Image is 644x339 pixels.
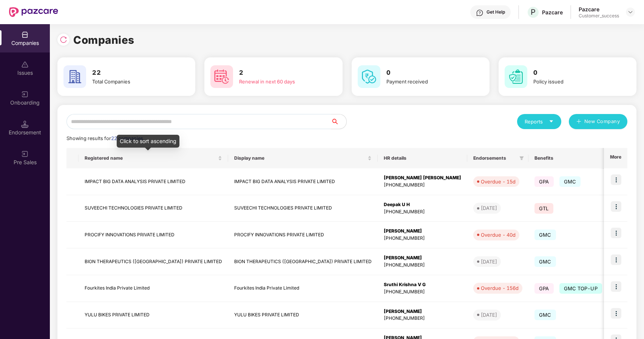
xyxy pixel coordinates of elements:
[534,283,554,294] span: GPA
[331,119,346,125] span: search
[486,9,505,15] div: Get Help
[378,148,467,168] th: HR details
[542,9,563,16] div: Pazcare
[228,248,378,275] td: BION THERAPEUTICS ([GEOGRAPHIC_DATA]) PRIVATE LIMITED
[384,235,461,242] div: [PHONE_NUMBER]
[21,61,29,68] img: svg+xml;base64,PHN2ZyBpZD0iSXNzdWVzX2Rpc2FibGVkIiB4bWxucz0iaHR0cDovL3d3dy53My5vcmcvMjAwMC9zdmciIH...
[21,91,29,98] img: svg+xml;base64,PHN2ZyB3aWR0aD0iMjAiIGhlaWdodD0iMjAiIHZpZXdCb3g9IjAgMCAyMCAyMCIgZmlsbD0ibm9uZSIgeG...
[21,120,29,128] img: svg+xml;base64,PHN2ZyB3aWR0aD0iMTQuNSIgaGVpZ2h0PSIxNC41IiB2aWV3Qm94PSIwIDAgMTYgMTYiIGZpbGw9Im5vbm...
[384,208,461,216] div: [PHONE_NUMBER]
[79,195,228,222] td: SUVEECHI TECHNOLOGIES PRIVATE LIMITED
[604,148,627,168] th: More
[228,302,378,329] td: YULU BIKES PRIVATE LIMITED
[384,262,461,269] div: [PHONE_NUMBER]
[358,65,380,88] img: svg+xml;base64,PHN2ZyB4bWxucz0iaHR0cDovL3d3dy53My5vcmcvMjAwMC9zdmciIHdpZHRoPSI2MCIgaGVpZ2h0PSI2MC...
[239,68,321,78] h3: 2
[228,168,378,195] td: IMPACT BIG DATA ANALYSIS PRIVATE LIMITED
[331,114,347,129] button: search
[384,281,461,288] div: Sruthi Krishna V G
[559,176,581,187] span: GMC
[481,311,497,319] div: [DATE]
[9,7,58,17] img: New Pazcare Logo
[505,65,527,88] img: svg+xml;base64,PHN2ZyB4bWxucz0iaHR0cDovL3d3dy53My5vcmcvMjAwMC9zdmciIHdpZHRoPSI2MCIgaGVpZ2h0PSI2MC...
[210,65,233,88] img: svg+xml;base64,PHN2ZyB4bWxucz0iaHR0cDovL3d3dy53My5vcmcvMjAwMC9zdmciIHdpZHRoPSI2MCIgaGVpZ2h0PSI2MC...
[579,6,619,13] div: Pazcare
[79,222,228,248] td: PROCIFY INNOVATIONS PRIVATE LIMITED
[63,65,86,88] img: svg+xml;base64,PHN2ZyB4bWxucz0iaHR0cDovL3d3dy53My5vcmcvMjAwMC9zdmciIHdpZHRoPSI2MCIgaGVpZ2h0PSI2MC...
[525,118,554,125] div: Reports
[21,150,29,158] img: svg+xml;base64,PHN2ZyB3aWR0aD0iMjAiIGhlaWdodD0iMjAiIHZpZXdCb3g9IjAgMCAyMCAyMCIgZmlsbD0ibm9uZSIgeG...
[611,308,621,319] img: icon
[579,13,619,19] div: Customer_success
[228,148,378,168] th: Display name
[518,154,525,163] span: filter
[111,136,144,141] span: 22 companies.
[611,201,621,212] img: icon
[384,254,461,262] div: [PERSON_NAME]
[611,254,621,265] img: icon
[73,32,134,48] h1: Companies
[21,31,29,39] img: svg+xml;base64,PHN2ZyBpZD0iQ29tcGFuaWVzIiB4bWxucz0iaHR0cDovL3d3dy53My5vcmcvMjAwMC9zdmciIHdpZHRoPS...
[534,176,554,187] span: GPA
[627,9,633,15] img: svg+xml;base64,PHN2ZyBpZD0iRHJvcGRvd24tMzJ4MzIiIHhtbG5zPSJodHRwOi8vd3d3LnczLm9yZy8yMDAwL3N2ZyIgd2...
[584,118,620,125] span: New Company
[234,155,366,161] span: Display name
[559,283,602,294] span: GMC TOP-UP
[533,78,615,85] div: Policy issued
[228,195,378,222] td: SUVEECHI TECHNOLOGIES PRIVATE LIMITED
[384,174,461,182] div: [PERSON_NAME] [PERSON_NAME]
[384,315,461,322] div: [PHONE_NUMBER]
[228,222,378,248] td: PROCIFY INNOVATIONS PRIVATE LIMITED
[79,302,228,329] td: YULU BIKES PRIVATE LIMITED
[534,310,556,320] span: GMC
[476,9,483,17] img: svg+xml;base64,PHN2ZyBpZD0iSGVscC0zMngzMiIgeG1sbnM9Imh0dHA6Ly93d3cudzMub3JnLzIwMDAvc3ZnIiB3aWR0aD...
[384,228,461,235] div: [PERSON_NAME]
[481,258,497,265] div: [DATE]
[66,136,144,141] span: Showing results for
[569,114,627,129] button: plusNew Company
[386,68,468,78] h3: 0
[481,231,516,239] div: Overdue - 40d
[481,178,516,185] div: Overdue - 15d
[576,119,581,125] span: plus
[239,78,321,85] div: Renewal in next 60 days
[386,78,468,85] div: Payment received
[384,308,461,315] div: [PERSON_NAME]
[533,68,615,78] h3: 0
[534,256,556,267] span: GMC
[85,155,216,161] span: Registered name
[549,119,554,124] span: caret-down
[534,203,553,214] span: GTL
[384,288,461,296] div: [PHONE_NUMBER]
[611,174,621,185] img: icon
[611,281,621,292] img: icon
[481,204,497,212] div: [DATE]
[79,248,228,275] td: BION THERAPEUTICS ([GEOGRAPHIC_DATA]) PRIVATE LIMITED
[534,230,556,240] span: GMC
[611,228,621,238] img: icon
[79,168,228,195] td: IMPACT BIG DATA ANALYSIS PRIVATE LIMITED
[92,68,174,78] h3: 22
[384,201,461,208] div: Deepak U H
[384,182,461,189] div: [PHONE_NUMBER]
[228,275,378,302] td: Fourkites India Private Limited
[79,148,228,168] th: Registered name
[60,36,67,43] img: svg+xml;base64,PHN2ZyBpZD0iUmVsb2FkLTMyeDMyIiB4bWxucz0iaHR0cDovL3d3dy53My5vcmcvMjAwMC9zdmciIHdpZH...
[79,275,228,302] td: Fourkites India Private Limited
[531,8,536,17] span: P
[481,284,519,292] div: Overdue - 156d
[519,156,524,160] span: filter
[92,78,174,85] div: Total Companies
[473,155,516,161] span: Endorsements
